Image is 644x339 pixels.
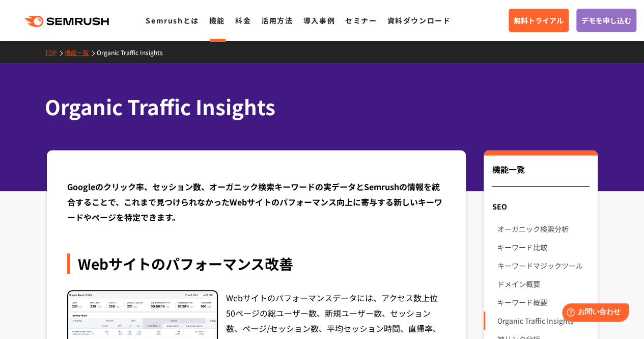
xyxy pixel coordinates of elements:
span: 無料トライアル [514,15,564,26]
a: キーワードマジックツール [497,256,589,275]
a: 機能一覧 [65,48,97,57]
a: 活用方法 [261,15,293,25]
a: キーワード比較 [497,238,589,256]
a: 料金 [235,15,251,25]
div: Googleのクリック率、セッション数、オーガニック検索キーワードの実データとSemrushの情報を統合することで、これまで見つけられなかったWebサイトのパフォーマンス向上に寄与する新しいキー... [67,179,446,225]
div: Webサイトのパフォーマンス改善 [67,253,446,274]
a: 導入事例 [303,15,335,25]
a: 機能 [209,15,225,25]
span: デモを申し込む [581,15,631,26]
a: TOP [45,48,65,57]
a: セミナー [345,15,377,25]
h1: Organic Traffic Insights [45,92,590,122]
a: Organic Traffic Insights [497,311,589,330]
a: オーガニック検索分析 [497,220,589,238]
a: デモを申し込む [576,9,636,32]
a: 資料ダウンロード [387,15,451,25]
a: Semrushとは [146,15,199,25]
a: 無料トライアル [509,9,569,32]
a: キーワード概要 [497,293,589,311]
a: ドメイン概要 [497,275,589,293]
iframe: Help widget launcher [553,299,633,328]
a: Organic Traffic Insights [97,48,171,57]
div: SEO [484,197,597,216]
div: 機能一覧 [492,163,589,187]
